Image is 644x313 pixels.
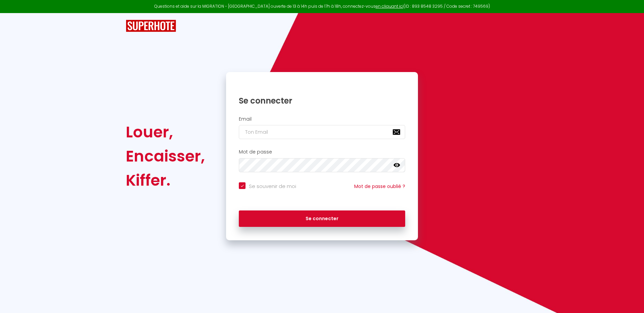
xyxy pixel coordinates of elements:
input: Ton Email [239,125,405,139]
div: Kiffer. [126,168,205,192]
h2: Email [239,116,405,122]
button: Se connecter [239,210,405,227]
h1: Se connecter [239,96,405,106]
h2: Mot de passe [239,149,405,155]
img: SuperHote logo [126,20,176,32]
a: en cliquant ici [376,3,404,9]
div: Encaisser, [126,144,205,168]
a: Mot de passe oublié ? [354,183,405,190]
div: Louer, [126,120,205,144]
